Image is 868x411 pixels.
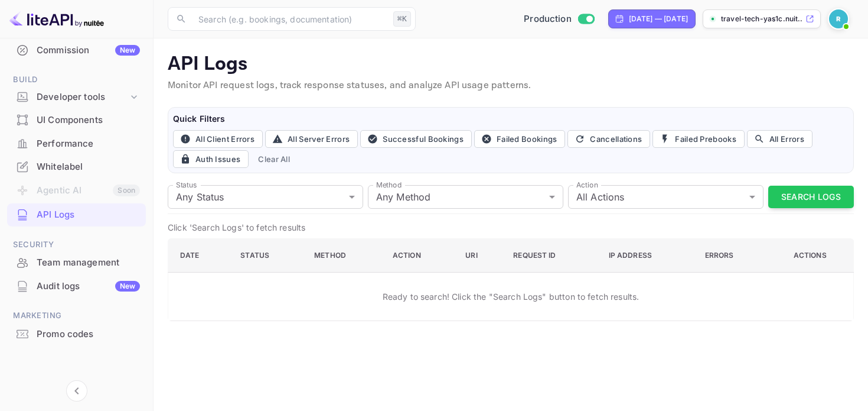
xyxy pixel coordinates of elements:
label: Action [576,180,598,190]
div: Commission [37,44,140,57]
th: Status [231,239,305,273]
a: Promo codes [7,323,146,345]
div: [DATE] — [DATE] [629,14,688,24]
div: Performance [37,137,140,151]
a: Team management [7,251,146,273]
div: CommissionNew [7,39,146,62]
div: API Logs [7,203,146,226]
a: CommissionNew [7,39,146,61]
h6: Quick Filters [173,112,849,125]
button: All Client Errors [173,130,263,148]
button: All Server Errors [265,130,358,148]
button: Successful Bookings [360,130,472,148]
div: Audit logsNew [7,275,146,298]
div: Audit logs [37,280,140,293]
p: Ready to search! Click the "Search Logs" button to fetch results. [383,290,639,303]
div: UI Components [37,114,140,127]
p: API Logs [168,53,854,76]
th: Date [168,239,231,273]
a: API Logs [7,203,146,225]
p: travel-tech-yas1c.nuit... [721,14,803,24]
p: Click 'Search Logs' to fetch results [168,221,854,234]
a: Performance [7,132,146,154]
div: Whitelabel [37,160,140,174]
input: Search (e.g. bookings, documentation) [191,7,389,31]
div: Developer tools [37,90,128,104]
button: Cancellations [567,130,650,148]
div: Any Status [168,185,363,209]
button: Collapse navigation [66,380,87,402]
div: Developer tools [7,87,146,108]
th: IP Address [599,239,696,273]
a: Whitelabel [7,156,146,177]
div: Promo codes [37,328,140,341]
a: UI Components [7,109,146,131]
div: UI Components [7,109,146,132]
img: LiteAPI logo [9,9,104,28]
div: All Actions [568,185,763,209]
div: New [115,45,140,56]
span: Marketing [7,309,146,322]
button: All Errors [747,130,812,148]
a: Audit logsNew [7,275,146,297]
th: Method [305,239,383,273]
p: Monitor API request logs, track response statuses, and analyze API usage patterns. [168,79,854,93]
div: Performance [7,132,146,156]
th: Action [383,239,456,273]
button: Auth Issues [173,150,249,168]
label: Method [376,180,402,190]
th: URI [456,239,504,273]
span: Build [7,73,146,86]
div: Whitelabel [7,156,146,179]
img: Revolut [829,9,848,28]
div: Any Method [368,185,563,209]
th: Errors [696,239,769,273]
div: API Logs [37,208,140,222]
th: Request ID [504,239,599,273]
span: Security [7,238,146,251]
span: Production [524,12,572,26]
button: Clear All [253,150,295,168]
div: Switch to Sandbox mode [519,12,599,26]
label: Status [176,180,197,190]
button: Failed Prebooks [652,130,745,148]
button: Search Logs [768,186,854,209]
div: Team management [7,251,146,274]
div: ⌘K [393,11,411,27]
div: New [115,281,140,292]
div: Promo codes [7,323,146,346]
button: Failed Bookings [474,130,566,148]
th: Actions [769,239,853,273]
div: Team management [37,256,140,270]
